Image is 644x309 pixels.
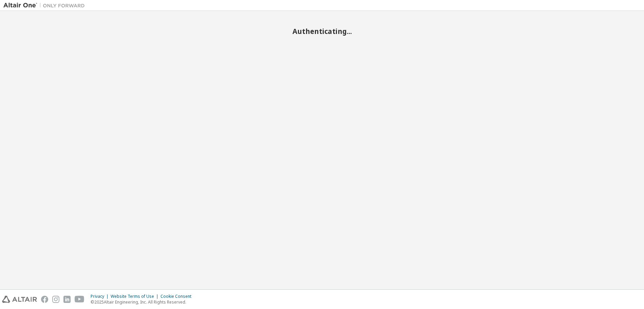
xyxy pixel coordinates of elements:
img: linkedin.svg [63,296,71,303]
div: Cookie Consent [160,294,195,299]
img: altair_logo.svg [2,296,37,303]
img: youtube.svg [75,296,84,303]
img: facebook.svg [41,296,48,303]
div: Privacy [91,294,111,299]
div: Website Terms of Use [111,294,160,299]
p: © 2025 Altair Engineering, Inc. All Rights Reserved. [91,299,195,305]
img: instagram.svg [52,296,59,303]
img: Altair One [3,2,88,9]
h2: Authenticating... [3,27,641,36]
